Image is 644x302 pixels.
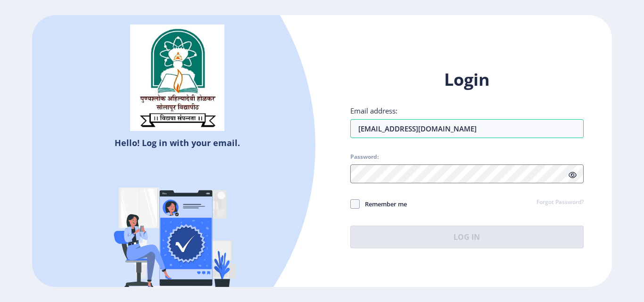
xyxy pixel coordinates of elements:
img: sulogo.png [130,24,224,131]
button: Log In [350,226,584,248]
h1: Login [350,68,584,91]
label: Password: [350,153,379,161]
span: Remember me [360,198,407,210]
a: Forgot Password? [537,198,584,207]
label: Email address: [350,106,397,115]
input: Email address [350,119,584,138]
